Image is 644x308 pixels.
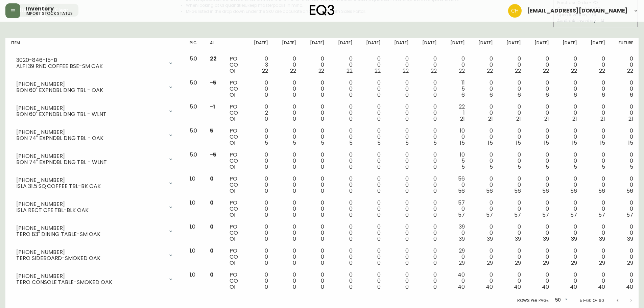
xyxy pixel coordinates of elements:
span: 0 [349,91,353,99]
div: 0 0 [476,152,493,170]
div: 0 0 [420,152,437,170]
div: 0 0 [251,152,268,170]
span: 0 [349,163,353,171]
div: TERO 83" DINING TABLE-SM OAK [16,231,164,237]
th: AI [205,38,224,53]
div: 0 0 [476,128,493,146]
div: 0 0 [532,128,549,146]
th: [DATE] [330,38,358,53]
div: [PHONE_NUMBER] [16,153,164,159]
div: 0 0 [279,128,296,146]
span: 22 [403,67,409,75]
th: [DATE] [498,38,526,53]
div: 0 0 [335,200,352,218]
div: [PHONE_NUMBER] [16,201,164,207]
span: 22 [571,67,577,75]
span: 0 [349,235,353,243]
th: [DATE] [414,38,442,53]
span: Inventory [26,6,54,11]
span: 57 [598,211,605,219]
div: 0 0 [532,200,549,218]
div: 0 0 [560,176,577,194]
span: 22 [290,67,296,75]
span: 6 [630,91,633,99]
div: 22 1 [448,104,465,122]
div: 0 0 [560,80,577,98]
span: OI [230,163,235,171]
span: 0 [321,187,324,195]
div: 10 0 [448,128,465,146]
div: 0 0 [504,56,521,74]
span: 0 [321,211,324,219]
div: 0 0 [504,152,521,170]
span: 57 [570,211,577,219]
span: 0 [265,235,268,243]
span: 6 [546,91,549,99]
div: 0 0 [532,104,549,122]
div: 0 0 [420,80,437,98]
div: [PHONE_NUMBER]TERO 83" DINING TABLE-SM OAK [11,224,179,239]
span: 15 [628,139,633,147]
span: 15 [600,139,605,147]
span: 22 [515,67,521,75]
span: 0 [321,91,324,99]
div: [PHONE_NUMBER] [16,249,164,255]
td: 1.0 [184,197,205,221]
span: 57 [514,211,521,219]
span: OI [230,187,235,195]
span: -1 [210,103,215,111]
div: 0 0 [588,176,605,194]
span: 5 [293,139,296,147]
div: 0 0 [251,224,268,242]
div: 0 0 [504,176,521,194]
span: 0 [210,175,214,183]
div: 0 0 [588,80,605,98]
span: 15 [460,139,465,147]
div: 0 0 [363,224,380,242]
div: 0 0 [588,224,605,242]
div: 0 0 [476,200,493,218]
div: 0 0 [504,128,521,146]
div: PO CO [230,128,240,146]
div: 0 0 [588,200,605,218]
span: 5 [518,163,521,171]
div: PO CO [230,80,240,98]
span: 57 [486,211,493,219]
span: 6 [490,91,493,99]
div: 0 0 [279,176,296,194]
span: OI [230,115,235,123]
span: 56 [542,187,549,195]
span: 0 [265,187,268,195]
th: [DATE] [245,38,273,53]
span: 21 [516,115,521,123]
div: 0 0 [307,128,324,146]
td: 1.0 [184,173,205,197]
span: 0 [405,211,409,219]
span: 0 [293,115,296,123]
div: 0 0 [420,56,437,74]
div: 0 0 [616,56,633,74]
div: 0 0 [363,152,380,170]
div: 3020-846-15-B [16,57,164,63]
span: 0 [321,235,324,243]
div: 0 0 [588,152,605,170]
div: 0 0 [616,176,633,194]
button: Previous page [611,294,624,307]
div: 0 0 [560,128,577,146]
span: 0 [265,163,268,171]
div: 39 0 [448,224,465,242]
div: 0 0 [335,80,352,98]
th: Item [5,38,184,53]
div: PO CO [230,224,240,242]
div: 0 0 [363,56,380,74]
div: ALFI 39 RND COFFEE BSE-SM OAK [16,63,164,69]
span: 56 [458,187,465,195]
div: 0 0 [560,200,577,218]
div: 0 0 [504,104,521,122]
div: 0 0 [307,80,324,98]
div: 0 0 [391,56,409,74]
div: 0 0 [476,224,493,242]
span: 0 [433,211,437,219]
div: 0 0 [560,224,577,242]
span: 0 [293,235,296,243]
